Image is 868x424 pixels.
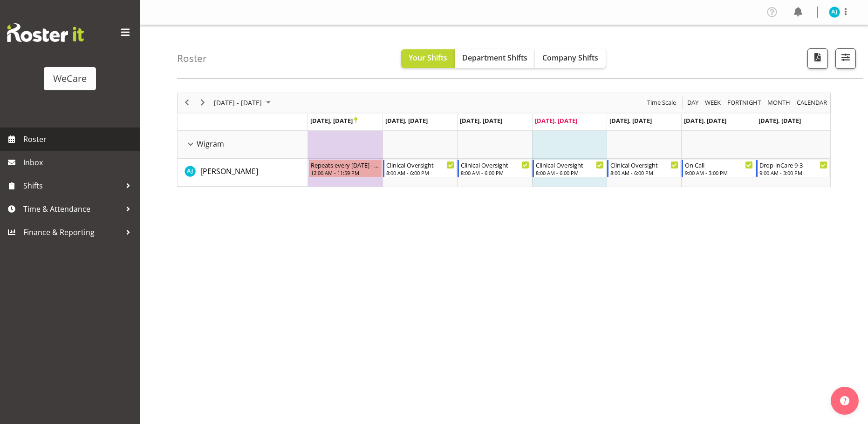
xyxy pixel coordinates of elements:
button: Next [197,97,209,108]
button: Download a PDF of the roster according to the set date range. [807,48,828,69]
button: Company Shifts [535,49,606,68]
button: September 2025 [212,97,275,108]
div: 9:00 AM - 3:00 PM [759,169,827,176]
div: Drop-inCare 9-3 [759,160,827,169]
div: AJ Jones"s event - On Call Begin From Saturday, September 27, 2025 at 9:00:00 AM GMT+12:00 Ends A... [682,160,755,177]
button: Your Shifts [401,49,455,68]
span: Company Shifts [542,53,598,63]
span: [DATE], [DATE] [385,116,428,125]
div: 8:00 AM - 6:00 PM [536,169,604,176]
h4: Roster [177,53,207,64]
div: 8:00 AM - 6:00 PM [610,169,678,176]
div: AJ Jones"s event - Drop-inCare 9-3 Begin From Sunday, September 28, 2025 at 9:00:00 AM GMT+13:00 ... [756,160,830,177]
div: previous period [179,93,195,113]
span: Your Shifts [409,53,447,63]
div: Clinical Oversight [610,160,678,169]
span: [DATE], [DATE] [535,116,577,125]
div: Clinical Oversight [536,160,604,169]
div: WeCare [53,72,87,86]
button: Timeline Day [686,97,700,108]
span: [PERSON_NAME] [200,166,258,176]
div: Repeats every [DATE] - [PERSON_NAME] [311,160,380,169]
table: Timeline Week of September 25, 2025 [308,131,830,187]
span: Finance & Reporting [23,225,121,239]
button: Filter Shifts [835,48,856,69]
a: [PERSON_NAME] [200,166,258,177]
img: help-xxl-2.png [840,396,849,405]
span: Fortnight [726,97,762,108]
div: next period [195,93,211,113]
div: AJ Jones"s event - Repeats every monday - AJ Jones Begin From Monday, September 22, 2025 at 12:00... [308,160,382,177]
div: Timeline Week of September 25, 2025 [177,93,831,187]
div: 8:00 AM - 6:00 PM [386,169,454,176]
button: Previous [181,97,193,108]
span: Month [766,97,791,108]
span: [DATE], [DATE] [609,116,652,125]
div: Clinical Oversight [386,160,454,169]
img: Rosterit website logo [7,23,84,42]
span: [DATE], [DATE] [310,116,357,125]
span: Wigram [197,138,224,149]
div: AJ Jones"s event - Clinical Oversight Begin From Friday, September 26, 2025 at 8:00:00 AM GMT+12:... [607,160,681,177]
button: Fortnight [726,97,763,108]
span: Day [686,97,699,108]
button: Month [795,97,829,108]
div: AJ Jones"s event - Clinical Oversight Begin From Wednesday, September 24, 2025 at 8:00:00 AM GMT+... [458,160,531,177]
span: [DATE] - [DATE] [213,97,263,108]
div: Clinical Oversight [461,160,529,169]
span: [DATE], [DATE] [759,116,801,125]
div: On Call [685,160,753,169]
div: 8:00 AM - 6:00 PM [461,169,529,176]
span: Roster [23,132,135,146]
span: Shifts [23,179,121,193]
img: aj-jones10453.jpg [829,7,840,18]
span: [DATE], [DATE] [460,116,502,125]
span: Time Scale [646,97,677,108]
div: 9:00 AM - 3:00 PM [685,169,753,176]
span: calendar [796,97,828,108]
span: Time & Attendance [23,202,121,216]
span: [DATE], [DATE] [684,116,726,125]
div: 12:00 AM - 11:59 PM [311,169,380,176]
button: Time Scale [646,97,678,108]
div: AJ Jones"s event - Clinical Oversight Begin From Tuesday, September 23, 2025 at 8:00:00 AM GMT+12... [383,160,457,177]
button: Timeline Month [766,97,792,108]
span: Week [704,97,722,108]
span: Department Shifts [462,53,527,63]
div: September 22 - 28, 2025 [211,93,276,113]
button: Timeline Week [704,97,723,108]
span: Inbox [23,155,135,169]
div: AJ Jones"s event - Clinical Oversight Begin From Thursday, September 25, 2025 at 8:00:00 AM GMT+1... [533,160,606,177]
td: Wigram resource [178,131,308,159]
td: AJ Jones resource [178,159,308,187]
button: Department Shifts [455,49,535,68]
